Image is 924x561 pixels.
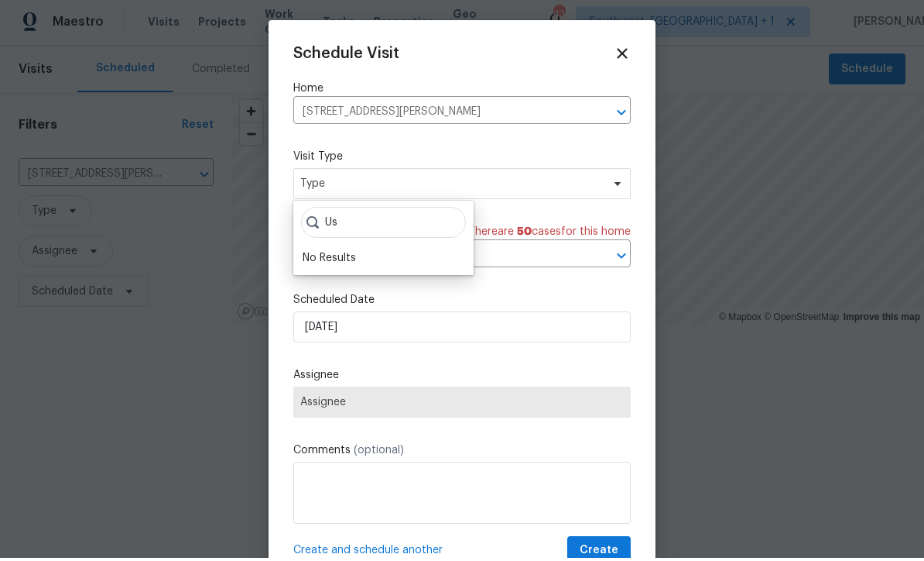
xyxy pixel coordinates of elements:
span: Schedule Visit [293,49,399,64]
span: There are case s for this home [468,227,631,243]
span: 50 [517,229,532,240]
label: Home [293,84,631,99]
label: Visit Type [293,152,631,167]
span: (optional) [354,448,404,459]
label: Scheduled Date [293,295,631,311]
input: M/D/YYYY [293,315,631,346]
span: Close [614,48,631,65]
label: Assignee [293,370,631,386]
label: Comments [293,446,631,461]
div: No Results [298,250,469,272]
span: Create and schedule another [293,546,443,561]
button: Open [611,248,632,270]
input: Enter in an address [293,103,587,127]
span: Assignee [300,399,624,411]
button: Open [611,105,632,126]
span: Type [300,179,601,194]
